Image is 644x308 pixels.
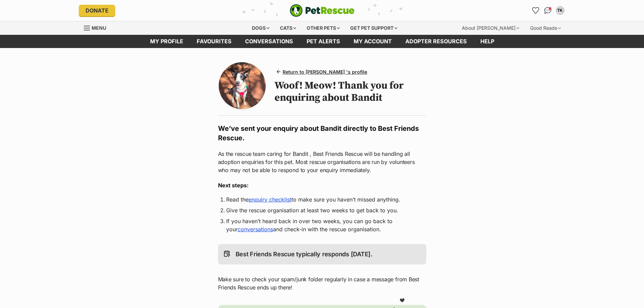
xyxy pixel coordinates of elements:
p: Make sure to check your spam/junk folder regularly in case a message from Best Friends Rescue end... [218,275,426,291]
span: Menu [92,25,106,31]
a: Help [474,35,501,48]
p: Best Friends Rescue typically responds [DATE]. [236,250,373,259]
div: TK [557,7,564,14]
img: chat-41dd97257d64d25036548639549fe6c8038ab92f7586957e7f3b1b290dea8141.svg [544,7,551,14]
h2: We’ve sent your enquiry about Bandit directly to Best Friends Rescue. [218,124,426,143]
h1: Woof! Meow! Thank you for enquiring about Bandit [275,79,426,104]
button: My account [555,5,566,16]
div: Good Reads [525,21,566,35]
img: Photo of Bandit [219,62,266,110]
a: enquiry checklist [248,196,291,203]
span: Return to [PERSON_NAME] 's profile [283,68,367,75]
a: Favourites [530,5,541,16]
a: My profile [143,35,190,48]
a: conversations [238,35,300,48]
div: Dogs [247,21,274,35]
p: As the rescue team caring for Bandit , Best Friends Rescue will be handling all adoption enquirie... [218,150,426,174]
li: Give the rescue organisation at least two weeks to get back to you. [226,206,418,214]
h3: Next steps: [218,181,426,189]
div: Get pet support [345,21,402,35]
div: About [PERSON_NAME] [457,21,524,35]
li: Read the to make sure you haven’t missed anything. [226,195,418,204]
li: If you haven’t heard back in over two weeks, you can go back to your and check-in with the rescue... [226,217,418,233]
div: Other pets [302,21,344,35]
a: conversations [238,226,273,233]
a: Favourites [190,35,238,48]
a: My account [347,35,399,48]
a: PetRescue [290,4,355,17]
a: Adopter resources [399,35,474,48]
a: Donate [79,5,115,16]
ul: Account quick links [530,5,566,16]
div: Cats [275,21,301,35]
a: Conversations [543,5,553,16]
a: Menu [84,21,111,33]
a: Pet alerts [300,35,347,48]
img: logo-e224e6f780fb5917bec1dbf3a21bbac754714ae5b6737aabdf751b685950b380.svg [290,4,355,17]
a: Return to [PERSON_NAME] 's profile [275,67,370,77]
